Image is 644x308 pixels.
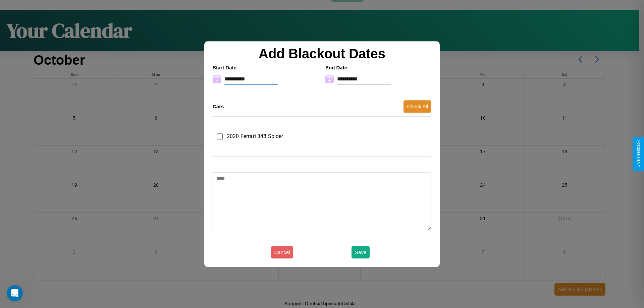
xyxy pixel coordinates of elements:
span: 2020 Ferrari 348 Spider [227,132,283,140]
div: Give Feedback [636,140,641,168]
h4: End Date [325,65,431,70]
button: Save [352,246,370,258]
button: Check All [404,100,431,113]
h4: Cars [213,104,224,109]
iframe: Intercom live chat [7,285,23,301]
h2: Add Blackout Dates [209,46,435,61]
button: Cancel [271,246,293,258]
h4: Start Date [213,65,319,70]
